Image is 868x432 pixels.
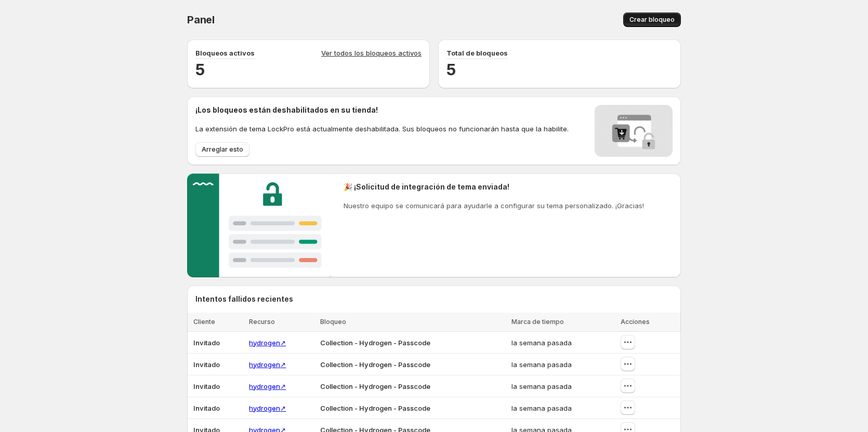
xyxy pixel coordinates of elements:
h2: Intentos fallidos recientes [195,294,293,304]
span: Invitado [193,360,220,369]
h2: 5 [195,59,422,80]
span: Arreglar esto [202,145,243,154]
p: Bloqueos activos [195,48,255,58]
a: hydrogen↗ [249,404,286,412]
img: Locks disabled [595,105,673,157]
span: Cliente [193,318,215,326]
button: Crear bloqueo [623,12,681,27]
span: Recurso [249,318,275,326]
h2: ¡Los bloqueos están deshabilitados en su tienda! [195,105,569,115]
h2: 5 [446,59,673,80]
span: Collection - Hydrogen - Passcode [320,382,430,390]
img: Customer support [187,173,331,277]
span: Collection - Hydrogen - Passcode [320,404,430,412]
p: La extensión de tema LockPro está actualmente deshabilitada. Sus bloqueos no funcionarán hasta qu... [195,124,569,134]
a: Ver todos los bloqueos activos [321,48,422,59]
span: Bloqueo [320,318,346,326]
span: Invitado [193,404,220,412]
span: Collection - Hydrogen - Passcode [320,339,430,347]
span: Invitado [193,339,220,347]
span: Panel [187,14,215,26]
a: hydrogen↗ [249,360,286,369]
p: Total de bloqueos [446,48,508,58]
span: Marca de tiempo [511,318,564,326]
span: la semana pasada [511,339,572,347]
a: hydrogen↗ [249,339,286,347]
p: Nuestro equipo se comunicará para ayudarle a configurar su tema personalizado. ¡Gracias! [344,200,644,211]
span: Crear bloqueo [629,16,675,24]
span: Collection - Hydrogen - Passcode [320,360,430,369]
h2: 🎉 ¡Solicitud de integración de tema enviada! [344,182,644,192]
span: Acciones [621,318,650,326]
span: Invitado [193,382,220,390]
a: hydrogen↗ [249,382,286,390]
span: la semana pasada [511,360,572,369]
span: la semana pasada [511,382,572,390]
button: Arreglar esto [195,142,249,157]
span: la semana pasada [511,404,572,412]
